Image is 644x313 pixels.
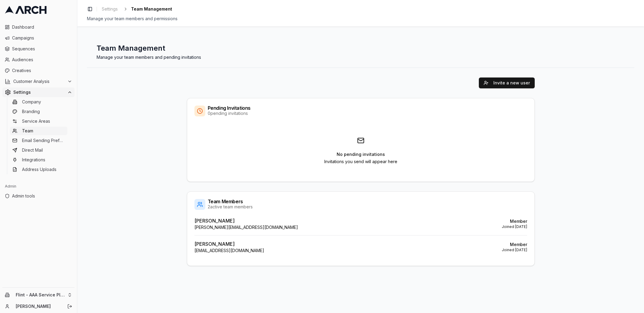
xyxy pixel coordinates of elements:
[208,204,253,210] div: 2 active team members
[99,5,172,13] nav: breadcrumb
[12,193,72,199] span: Admin tools
[2,182,75,191] div: Admin
[10,107,67,116] a: Branding
[2,55,75,65] a: Audiences
[16,303,61,309] a: [PERSON_NAME]
[208,110,251,116] div: 0 pending invitations
[2,87,75,97] button: Settings
[13,89,65,95] span: Settings
[12,57,72,63] span: Audiences
[97,43,625,53] h1: Team Management
[2,77,75,86] button: Customer Analysis
[502,242,527,248] p: Member
[87,16,634,22] div: Manage your team members and permissions
[502,218,527,224] p: Member
[479,77,535,88] button: Invite a new user
[102,6,118,12] span: Settings
[10,98,67,106] a: Company
[22,166,56,172] span: Address Uploads
[22,109,40,115] span: Branding
[22,118,50,124] span: Service Areas
[502,224,527,229] p: Joined [DATE]
[22,99,41,105] span: Company
[194,248,264,254] p: [EMAIL_ADDRESS][DOMAIN_NAME]
[2,290,75,300] button: Flint - AAA Service Plumbing
[2,191,75,201] a: Admin tools
[97,54,625,60] p: Manage your team members and pending invitations
[194,240,264,248] p: [PERSON_NAME]
[337,151,385,157] p: No pending invitations
[2,22,75,32] a: Dashboard
[2,44,75,54] a: Sequences
[10,146,67,154] a: Direct Mail
[22,128,33,134] span: Team
[131,6,172,12] span: Team Management
[13,78,65,84] span: Customer Analysis
[22,147,43,153] span: Direct Mail
[2,33,75,43] a: Campaigns
[16,292,65,298] span: Flint - AAA Service Plumbing
[22,138,65,144] span: Email Sending Preferences
[502,248,527,252] p: Joined [DATE]
[208,106,251,110] div: Pending Invitations
[194,224,298,230] p: [PERSON_NAME][EMAIL_ADDRESS][DOMAIN_NAME]
[10,136,67,145] a: Email Sending Preferences
[99,5,120,13] a: Settings
[10,156,67,164] a: Integrations
[2,66,75,75] a: Creatives
[208,199,253,204] div: Team Members
[10,117,67,125] a: Service Areas
[194,217,298,224] p: [PERSON_NAME]
[66,302,74,311] button: Log out
[22,157,45,163] span: Integrations
[10,127,67,135] a: Team
[324,159,397,165] p: Invitations you send will appear here
[10,165,67,174] a: Address Uploads
[12,24,72,30] span: Dashboard
[12,46,72,52] span: Sequences
[12,35,72,41] span: Campaigns
[12,68,72,74] span: Creatives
